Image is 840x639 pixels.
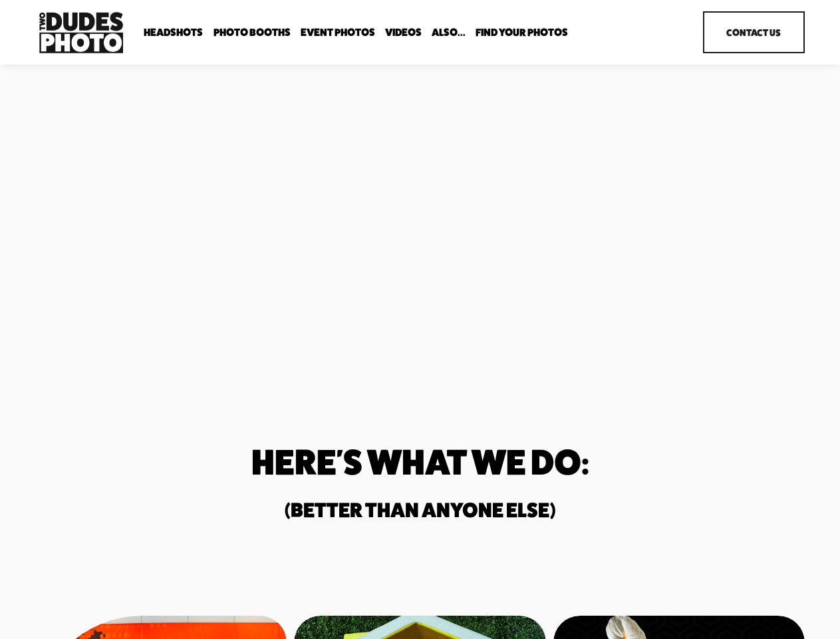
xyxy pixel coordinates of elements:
[144,27,203,38] span: Headshots
[301,26,375,39] a: Event Photos
[132,500,709,520] h2: (Better than anyone else)
[132,446,709,479] h1: Here's What We do:
[213,27,291,38] span: Photo Booths
[35,245,309,331] strong: Two Dudes Photo is a full-service photography & video production agency delivering premium experi...
[144,26,203,39] a: folder dropdown
[385,26,422,39] a: Videos
[432,26,466,39] a: folder dropdown
[35,93,319,222] h1: Unmatched Quality. Unparalleled Speed.
[35,9,127,57] img: Two Dudes Photo | Headshots, Portraits &amp; Photo Booths
[476,27,568,38] span: Find Your Photos
[432,27,466,38] span: Also...
[703,11,805,53] a: Contact Us
[213,26,291,39] a: folder dropdown
[476,26,568,39] a: folder dropdown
